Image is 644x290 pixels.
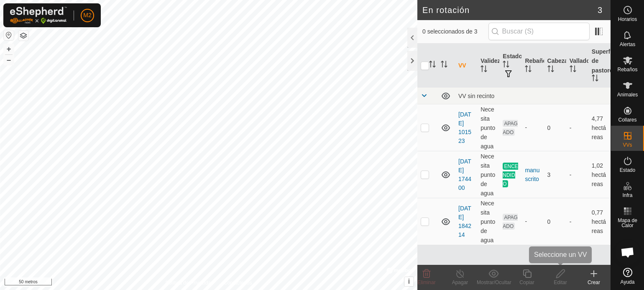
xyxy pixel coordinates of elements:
[429,62,436,69] p-sorticon: Activar para ordenar
[404,277,414,286] button: i
[458,111,471,144] a: [DATE] 101523
[224,280,252,286] font: Contáctenos
[503,215,518,229] font: APAGADO
[620,167,635,173] font: Estado
[592,115,606,140] font: 4,77 hectáreas
[503,163,518,186] font: ENCENDIDO
[458,158,471,191] a: [DATE] 174400
[480,199,495,243] font: Necesita punto de agua
[458,205,471,238] a: [DATE] 184214
[83,12,91,18] font: M2
[458,93,494,99] font: VV sin recinto
[615,240,640,265] div: Chat abierto
[570,67,576,73] p-sorticon: Activar para ordenar
[547,57,571,64] font: Cabezas
[7,44,11,53] font: +
[166,280,214,286] font: Política de Privacidad
[547,218,551,225] font: 0
[458,62,466,69] font: VV
[554,280,567,285] font: Editar
[622,192,632,198] font: Infra
[617,67,637,72] font: Rebaños
[618,117,636,123] font: Collares
[621,279,635,285] font: Ayuda
[620,41,635,47] font: Alertas
[4,30,14,40] button: Restablecer Mapa
[452,280,468,285] font: Apagar
[10,7,67,24] img: Logotipo de Gallagher
[525,57,546,64] font: Rebaño
[224,279,252,287] a: Contáctenos
[480,67,487,73] p-sorticon: Activar para ordenar
[547,171,551,178] font: 3
[525,218,527,225] font: -
[441,62,447,69] p-sorticon: Activar para ordenar
[592,209,606,234] font: 0,77 hectáreas
[480,57,500,64] font: Validez
[570,124,572,131] font: -
[422,5,470,15] font: En rotación
[570,218,572,225] font: -
[4,44,14,54] button: +
[547,124,551,131] font: 0
[588,280,600,285] font: Crear
[592,48,620,73] font: Superficie de pastoreo
[525,124,527,131] font: -
[4,55,14,65] button: –
[477,280,511,285] font: Mostrar/Ocultar
[525,67,532,73] p-sorticon: Activar para ordenar
[623,142,632,148] font: VVs
[570,57,590,64] font: Vallado
[7,55,11,64] font: –
[18,31,28,41] button: Capas del Mapa
[618,217,637,228] font: Mapa de Calor
[480,106,495,150] font: Necesita punto de agua
[519,280,534,285] font: Copiar
[422,28,478,35] font: 0 seleccionados de 3
[617,92,638,98] font: Animales
[598,5,602,15] font: 3
[547,67,554,73] p-sorticon: Activar para ordenar
[570,171,572,178] font: -
[503,121,518,135] font: APAGADO
[592,76,598,83] p-sorticon: Activar para ordenar
[480,153,495,197] font: Necesita punto de agua
[592,162,606,187] font: 1,02 hectáreas
[408,278,410,285] font: i
[618,16,637,22] font: Horarios
[611,264,644,288] a: Ayuda
[166,279,214,287] a: Política de Privacidad
[488,23,590,40] input: Buscar (S)
[503,53,522,60] font: Estado
[503,62,509,69] p-sorticon: Activar para ordenar
[417,280,435,285] font: Eliminar
[525,167,539,182] font: manuscrito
